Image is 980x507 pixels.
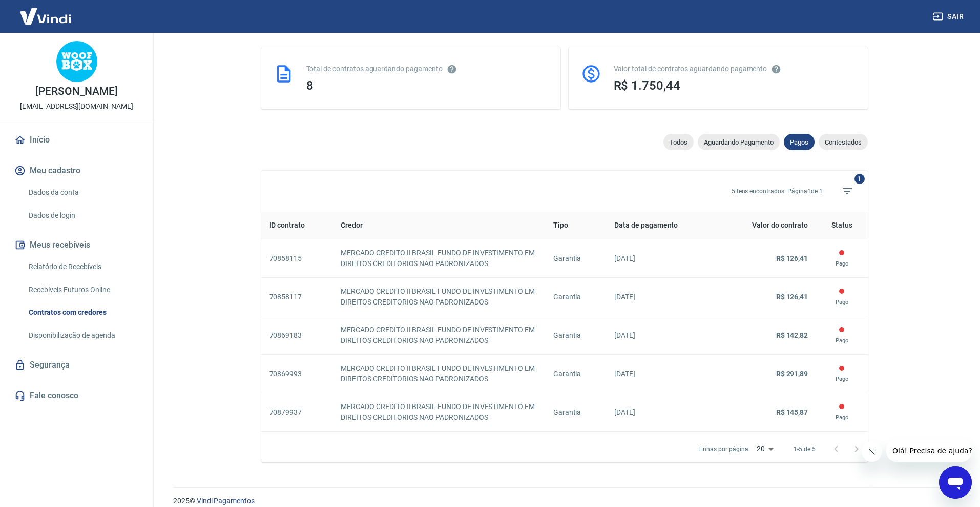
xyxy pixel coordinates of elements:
[269,292,325,302] p: 70858117
[824,298,859,307] p: Pago
[824,248,859,269] div: Este contrato já foi pago e os valores foram direcionados para o beneficiário do contrato.
[341,286,536,308] p: MERCADO CREDITO II BRASIL FUNDO DE INVESTIMENTO EM DIREITOS CREDITORIOS NAO PADRONIZADOS
[732,187,823,196] p: 5 itens encontrados. Página 1 de 1
[553,253,598,264] p: Garantia
[614,78,680,93] span: R$ 1.750,44
[56,41,97,82] img: 1d853f19-f423-47f9-8365-e742bc342c87.jpeg
[614,330,708,341] p: [DATE]
[663,134,694,150] div: Todos
[784,138,815,146] span: Pagos
[614,64,856,74] div: Valor total de contratos aguardando pagamento
[447,64,457,74] svg: Esses contratos não se referem à Vindi, mas sim a outras instituições.
[776,370,808,378] strong: R$ 291,89
[931,7,968,26] button: Sair
[698,444,748,454] p: Linhas por página
[197,497,255,505] a: Vindi Pagamentos
[25,182,141,203] a: Dados da conta
[614,292,708,302] p: [DATE]
[824,375,859,384] p: Pago
[824,336,859,346] p: Pago
[25,302,141,323] a: Contratos com credores
[25,325,141,346] a: Disponibilização de agenda
[776,293,808,301] strong: R$ 126,41
[12,129,141,151] a: Início
[306,78,548,93] div: 8
[698,134,780,150] div: Aguardando Pagamento
[776,408,808,416] strong: R$ 145,87
[886,439,972,462] iframe: Mensagem da empresa
[25,279,141,300] a: Recebíveis Futuros Online
[341,363,536,384] p: MERCADO CREDITO II BRASIL FUNDO DE INVESTIMENTO EM DIREITOS CREDITORIOS NAO PADRONIZADOS
[6,7,86,15] span: Olá! Precisa de ajuda?
[614,369,708,379] p: [DATE]
[12,1,79,32] img: Vindi
[553,330,598,341] p: Garantia
[261,212,333,239] th: ID contrato
[819,138,868,146] span: Contestados
[819,134,868,150] div: Contestados
[854,174,865,184] span: 1
[776,331,808,339] strong: R$ 142,82
[824,325,859,346] div: Este contrato já foi pago e os valores foram direcionados para o beneficiário do contrato.
[614,253,708,264] p: [DATE]
[341,248,536,269] p: MERCADO CREDITO II BRASIL FUNDO DE INVESTIMENTO EM DIREITOS CREDITORIOS NAO PADRONIZADOS
[269,369,325,379] p: 70869993
[25,256,141,277] a: Relatório de Recebíveis
[553,292,598,302] p: Garantia
[698,138,780,146] span: Aguardando Pagamento
[12,354,141,376] a: Segurança
[269,407,325,418] p: 70879937
[824,259,859,269] p: Pago
[614,407,708,418] p: [DATE]
[824,413,859,422] p: Pago
[35,86,117,97] p: [PERSON_NAME]
[341,325,536,346] p: MERCADO CREDITO II BRASIL FUNDO DE INVESTIMENTO EM DIREITOS CREDITORIOS NAO PADRONIZADOS
[776,254,808,262] strong: R$ 126,41
[824,402,859,422] div: Este contrato já foi pago e os valores foram direcionados para o beneficiário do contrato.
[606,212,716,239] th: Data de pagamento
[771,64,781,74] svg: O valor comprometido não se refere a pagamentos pendentes na Vindi e sim como garantia a outras i...
[753,441,777,456] div: 20
[12,234,141,256] button: Meus recebíveis
[939,466,972,499] iframe: Botão para abrir a janela de mensagens
[12,159,141,182] button: Meu cadastro
[269,330,325,341] p: 70869183
[824,287,859,307] div: Este contrato já foi pago e os valores foram direcionados para o beneficiário do contrato.
[663,138,694,146] span: Todos
[553,407,598,418] p: Garantia
[25,205,141,226] a: Dados de login
[306,64,548,74] div: Total de contratos aguardando pagamento
[20,101,133,112] p: [EMAIL_ADDRESS][DOMAIN_NAME]
[341,401,536,423] p: MERCADO CREDITO II BRASIL FUNDO DE INVESTIMENTO EM DIREITOS CREDITORIOS NAO PADRONIZADOS
[545,212,606,239] th: Tipo
[173,496,955,506] p: 2025 ©
[553,369,598,379] p: Garantia
[824,363,859,384] div: Este contrato já foi pago e os valores foram direcionados para o beneficiário do contrato.
[835,179,860,204] span: Filtros
[784,134,815,150] div: Pagos
[717,212,817,239] th: Valor do contrato
[862,441,882,462] iframe: Fechar mensagem
[12,384,141,407] a: Fale conosco
[269,253,325,264] p: 70858115
[794,444,816,454] p: 1-5 de 5
[332,212,545,239] th: Credor
[816,212,867,239] th: Status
